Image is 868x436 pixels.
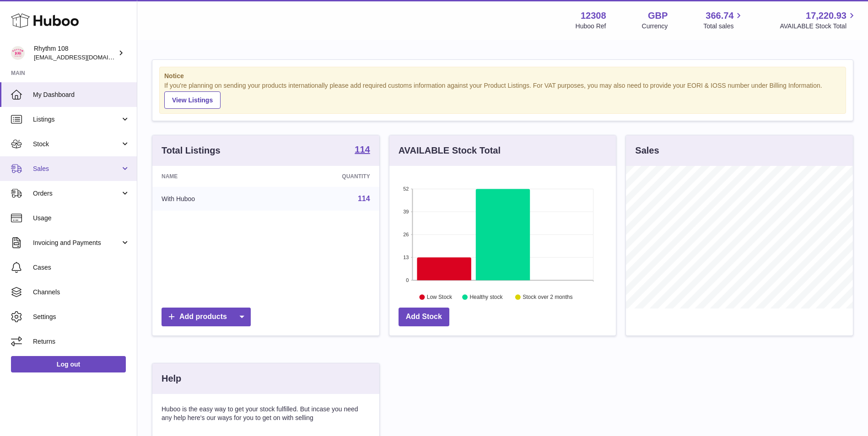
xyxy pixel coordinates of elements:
div: Currency [642,22,668,31]
a: 366.74 Total sales [703,10,744,31]
text: Stock over 2 months [523,294,572,300]
a: View Listings [164,91,221,109]
span: Channels [33,288,130,297]
a: 17,220.93 AVAILABLE Stock Total [780,10,857,31]
text: 52 [403,186,409,191]
span: Orders [33,189,120,198]
strong: 12308 [581,10,606,22]
span: Invoicing and Payments [33,239,120,247]
span: Sales [33,165,120,173]
div: Rhythm 108 [34,44,116,62]
h3: Total Listings [162,144,221,157]
span: [EMAIL_ADDRESS][DOMAIN_NAME] [34,53,135,61]
h3: Sales [635,144,659,157]
th: Name [152,166,272,187]
a: 114 [358,195,370,202]
span: My Dashboard [33,90,130,99]
span: Settings [33,313,130,321]
span: Total sales [703,22,744,31]
h3: AVAILABLE Stock Total [399,144,501,157]
text: 26 [403,232,409,237]
a: Add products [162,308,251,326]
td: With Huboo [152,187,272,211]
span: 366.74 [706,10,733,22]
span: Cases [33,263,130,272]
span: Stock [33,140,120,149]
text: Low Stock [427,294,453,300]
strong: Notice [164,72,841,80]
div: Huboo Ref [576,22,606,31]
img: internalAdmin-12308@internal.huboo.com [11,46,25,60]
span: Returns [33,337,130,346]
th: Quantity [272,166,379,187]
text: 39 [403,209,409,214]
span: AVAILABLE Stock Total [780,22,857,31]
text: 13 [403,255,409,260]
p: Huboo is the easy way to get your stock fulfilled. But incase you need any help here's our ways f... [162,405,370,422]
text: 0 [406,277,409,283]
div: If you're planning on sending your products internationally please add required customs informati... [164,81,841,109]
h3: Help [162,372,181,385]
text: Healthy stock [469,294,503,300]
strong: 114 [355,145,370,154]
span: Listings [33,115,120,124]
span: Usage [33,214,130,223]
a: Add Stock [399,308,449,326]
span: 17,220.93 [806,10,846,22]
a: Log out [11,356,126,372]
strong: GBP [648,10,668,22]
a: 114 [355,145,370,156]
